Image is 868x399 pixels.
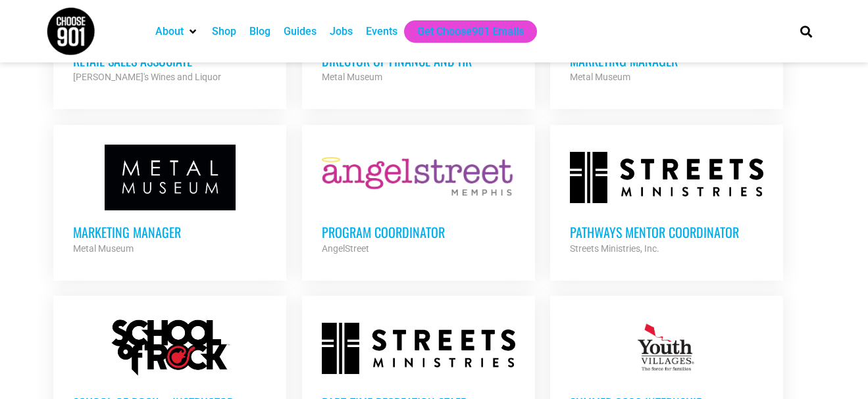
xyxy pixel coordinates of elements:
[73,243,134,254] strong: Metal Museum
[53,125,286,276] a: Marketing Manager Metal Museum
[302,125,535,276] a: Program Coordinator AngelStreet
[322,223,515,241] h3: Program Coordinator
[73,72,221,82] strong: [PERSON_NAME]'s Wines and Liquor
[249,24,270,39] a: Blog
[284,24,317,39] a: Guides
[73,223,267,241] h3: Marketing Manager
[570,223,763,241] h3: Pathways Mentor Coordinator
[155,24,184,39] a: About
[149,20,205,43] div: About
[330,24,353,39] a: Jobs
[322,52,515,69] h3: Director of Finance and HR
[149,20,778,43] nav: Main nav
[570,72,630,82] strong: Metal Museum
[570,243,659,254] strong: Streets Ministries, Inc.
[322,72,382,82] strong: Metal Museum
[550,125,783,276] a: Pathways Mentor Coordinator Streets Ministries, Inc.
[417,24,524,39] a: Get Choose901 Emails
[570,52,763,69] h3: Marketing Manager
[795,20,817,42] div: Search
[322,243,369,254] strong: AngelStreet
[212,24,236,39] a: Shop
[366,24,397,39] a: Events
